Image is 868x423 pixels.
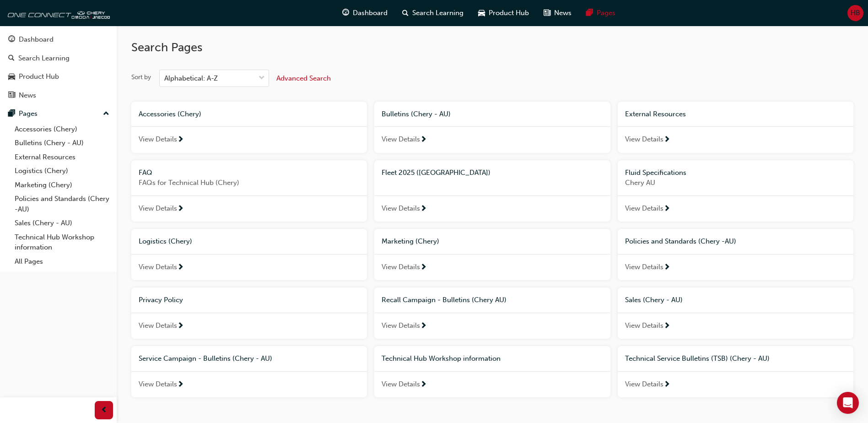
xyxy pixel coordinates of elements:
[471,4,536,22] a: car-iconProduct Hub
[402,7,409,19] span: search-icon
[11,216,113,230] a: Sales (Chery - AU)
[11,122,113,136] a: Accessories (Chery)
[625,354,770,363] span: Technical Service Bulletins (TSB) (Chery - AU)
[131,287,367,339] a: Privacy PolicyView Details
[4,68,113,85] a: Product Hub
[11,150,113,164] a: External Resources
[412,8,464,18] span: Search Learning
[663,136,670,144] span: next-icon
[536,4,579,22] a: news-iconNews
[420,264,427,272] span: next-icon
[177,322,184,331] span: next-icon
[663,381,670,389] span: next-icon
[259,72,265,84] span: down-icon
[101,405,108,416] span: prev-icon
[5,4,110,22] img: oneconnect
[663,264,670,272] span: next-icon
[342,7,349,19] span: guage-icon
[11,178,113,192] a: Marketing (Chery)
[19,34,54,45] div: Dashboard
[625,134,663,145] span: View Details
[11,136,113,150] a: Bulletins (Chery - AU)
[625,296,683,304] span: Sales (Chery - AU)
[177,264,184,272] span: next-icon
[4,31,113,48] a: Dashboard
[625,379,663,390] span: View Details
[4,87,113,104] a: News
[11,230,113,255] a: Technical Hub Workshop information
[554,8,571,18] span: News
[164,73,218,84] div: Alphabetical: A-Z
[625,320,663,331] span: View Details
[4,105,113,122] button: Pages
[625,262,663,272] span: View Details
[382,354,501,363] span: Technical Hub Workshop information
[19,71,59,82] div: Product Hub
[8,110,15,118] span: pages-icon
[131,40,853,55] h2: Search Pages
[618,287,853,339] a: Sales (Chery - AU)View Details
[139,296,183,304] span: Privacy Policy
[11,255,113,269] a: All Pages
[597,8,615,18] span: Pages
[276,74,331,82] span: Advanced Search
[382,168,491,177] span: Fleet 2025 ([GEOGRAPHIC_DATA])
[663,205,670,213] span: next-icon
[131,73,151,82] div: Sort by
[618,229,853,280] a: Policies and Standards (Chery -AU)View Details
[374,102,610,153] a: Bulletins (Chery - AU)View Details
[131,102,367,153] a: Accessories (Chery)View Details
[11,164,113,178] a: Logistics (Chery)
[139,354,272,363] span: Service Campaign - Bulletins (Chery - AU)
[177,205,184,213] span: next-icon
[618,346,853,397] a: Technical Service Bulletins (TSB) (Chery - AU)View Details
[374,346,610,397] a: Technical Hub Workshop informationView Details
[139,110,201,118] span: Accessories (Chery)
[177,381,184,389] span: next-icon
[618,102,853,153] a: External ResourcesView Details
[335,4,395,22] a: guage-iconDashboard
[8,36,15,44] span: guage-icon
[4,50,113,67] a: Search Learning
[11,192,113,216] a: Policies and Standards (Chery -AU)
[276,70,331,87] button: Advanced Search
[8,73,15,81] span: car-icon
[4,29,113,105] button: DashboardSearch LearningProduct HubNews
[544,7,550,19] span: news-icon
[382,262,420,272] span: View Details
[374,287,610,339] a: Recall Campaign - Bulletins (Chery AU)View Details
[625,203,663,214] span: View Details
[139,134,177,145] span: View Details
[139,320,177,331] span: View Details
[395,4,471,22] a: search-iconSearch Learning
[139,178,360,188] span: FAQs for Technical Hub (Chery)
[374,160,610,222] a: Fleet 2025 ([GEOGRAPHIC_DATA])View Details
[19,90,36,101] div: News
[103,108,109,120] span: up-icon
[139,379,177,390] span: View Details
[139,237,192,245] span: Logistics (Chery)
[618,160,853,222] a: Fluid SpecificationsChery AUView Details
[8,92,15,100] span: news-icon
[489,8,529,18] span: Product Hub
[382,203,420,214] span: View Details
[625,168,686,177] span: Fluid Specifications
[663,322,670,331] span: next-icon
[131,160,367,222] a: FAQFAQs for Technical Hub (Chery)View Details
[131,346,367,397] a: Service Campaign - Bulletins (Chery - AU)View Details
[382,379,420,390] span: View Details
[19,108,38,119] div: Pages
[382,320,420,331] span: View Details
[374,229,610,280] a: Marketing (Chery)View Details
[18,53,70,64] div: Search Learning
[382,296,507,304] span: Recall Campaign - Bulletins (Chery AU)
[625,237,736,245] span: Policies and Standards (Chery -AU)
[579,4,623,22] a: pages-iconPages
[625,178,846,188] span: Chery AU
[420,136,427,144] span: next-icon
[8,54,15,63] span: search-icon
[586,7,593,19] span: pages-icon
[177,136,184,144] span: next-icon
